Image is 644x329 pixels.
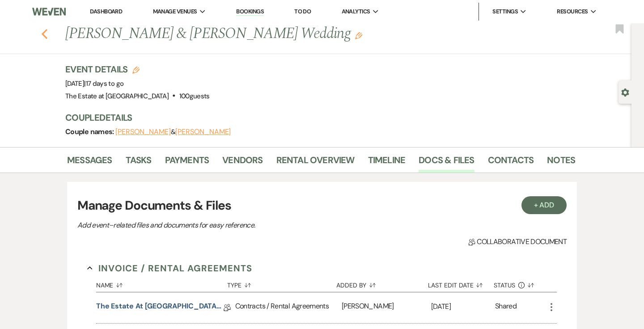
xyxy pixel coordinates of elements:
a: Payments [165,153,209,173]
a: Messages [67,153,112,173]
h3: Couple Details [65,111,566,124]
span: Status [494,282,515,288]
div: Shared [495,301,517,315]
span: [DATE] [65,79,123,88]
h3: Event Details [65,63,210,76]
span: 17 days to go [86,79,124,88]
button: Open lead details [621,88,629,96]
div: Contracts / Rental Agreements [235,292,342,323]
p: Add event–related files and documents for easy reference. [77,219,390,231]
span: Analytics [342,7,370,16]
span: Settings [492,7,518,16]
button: Status [494,275,546,292]
a: Timeline [368,153,406,173]
span: & [115,127,231,136]
span: | [84,79,123,88]
span: Manage Venues [153,7,197,16]
button: [PERSON_NAME] [175,128,231,135]
img: Weven Logo [32,2,66,21]
a: Vendors [222,153,263,173]
span: 100 guests [179,92,210,101]
a: Dashboard [90,8,122,15]
a: Contacts [488,153,534,173]
span: The Estate at [GEOGRAPHIC_DATA] [65,92,169,101]
h3: Manage Documents & Files [77,196,567,215]
h1: [PERSON_NAME] & [PERSON_NAME] Wedding [65,23,466,45]
button: [PERSON_NAME] [115,128,171,135]
span: Collaborative document [468,236,567,247]
a: Docs & Files [419,153,474,173]
button: Added By [336,275,428,292]
a: To Do [294,8,311,15]
button: Edit [355,31,362,39]
a: The Estate at [GEOGRAPHIC_DATA] Contract [96,301,224,315]
a: Tasks [126,153,152,173]
p: [DATE] [431,301,495,312]
span: Couple names: [65,127,115,136]
a: Bookings [236,8,264,16]
div: [PERSON_NAME] [342,292,431,323]
button: Name [96,275,227,292]
span: Resources [557,7,588,16]
a: Notes [547,153,575,173]
button: Last Edit Date [428,275,494,292]
a: Rental Overview [276,153,355,173]
button: Type [227,275,336,292]
button: + Add [521,196,567,214]
button: Invoice / Rental Agreements [87,262,252,275]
